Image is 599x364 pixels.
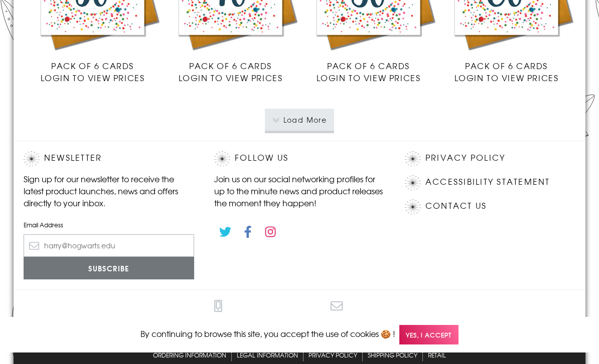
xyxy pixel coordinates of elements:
span: Pack of 6 Cards [51,60,134,72]
label: Email Address [24,220,194,229]
p: Join us on our social networking profiles for up to the minute news and product releases the mome... [214,173,385,209]
span: Yes, I accept [399,325,459,344]
span: Pack of 6 Cards [189,60,272,72]
a: Ordering Information [153,348,226,361]
input: harry@hogwarts.edu [24,234,194,257]
input: Subscribe [24,257,194,279]
a: 0191 270 8191 [186,300,250,328]
span: Pack of 6 Cards [465,60,548,72]
span: Login to view prices [41,72,145,84]
span: Login to view prices [179,72,283,84]
a: Accessibility Statement [425,175,550,189]
p: Sign up for our newsletter to receive the latest product launches, news and offers directly to yo... [24,173,194,209]
h2: Newsletter [24,151,194,166]
h2: Follow Us [214,151,385,166]
a: Privacy Policy [425,151,505,165]
a: Contact Us [425,199,487,213]
a: Retail [428,348,446,361]
button: Load More [265,109,335,131]
a: [EMAIL_ADDRESS][DOMAIN_NAME] [260,300,413,328]
span: Pack of 6 Cards [327,60,410,72]
a: Shipping Policy [368,348,417,361]
a: Privacy Policy [309,348,357,361]
a: Legal Information [237,348,298,361]
span: Login to view prices [455,72,559,84]
span: Login to view prices [317,72,421,84]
